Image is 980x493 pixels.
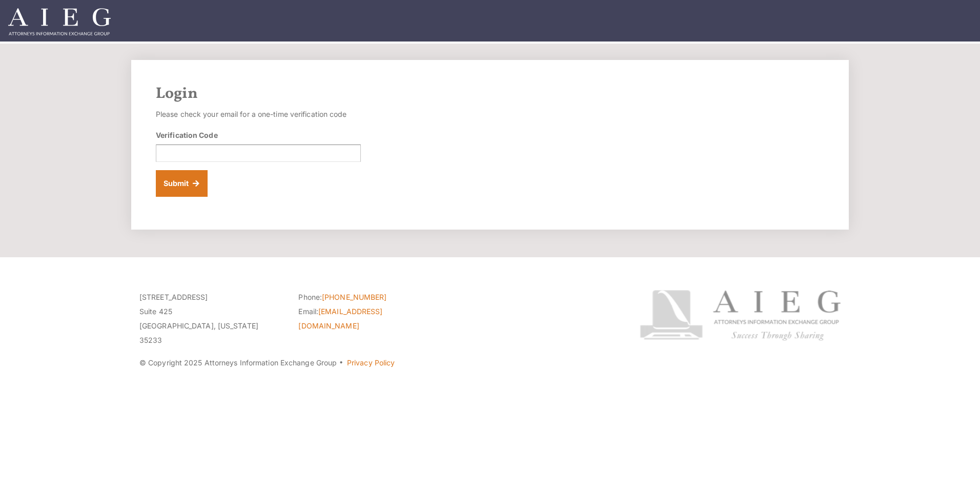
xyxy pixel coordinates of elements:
img: Attorneys Information Exchange Group [8,8,111,35]
img: Attorneys Information Exchange Group logo [640,290,841,341]
a: [EMAIL_ADDRESS][DOMAIN_NAME] [298,307,382,330]
p: [STREET_ADDRESS] Suite 425 [GEOGRAPHIC_DATA], [US_STATE] 35233 [139,290,283,347]
h2: Login [156,85,824,103]
label: Verification Code [156,130,218,140]
p: Please check your email for a one-time verification code [156,107,361,121]
a: Privacy Policy [347,358,395,367]
button: Submit [156,170,208,197]
span: · [339,362,343,367]
a: [PHONE_NUMBER] [322,293,386,301]
p: © Copyright 2025 Attorneys Information Exchange Group [139,356,601,370]
li: Email: [298,304,442,333]
li: Phone: [298,290,442,304]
